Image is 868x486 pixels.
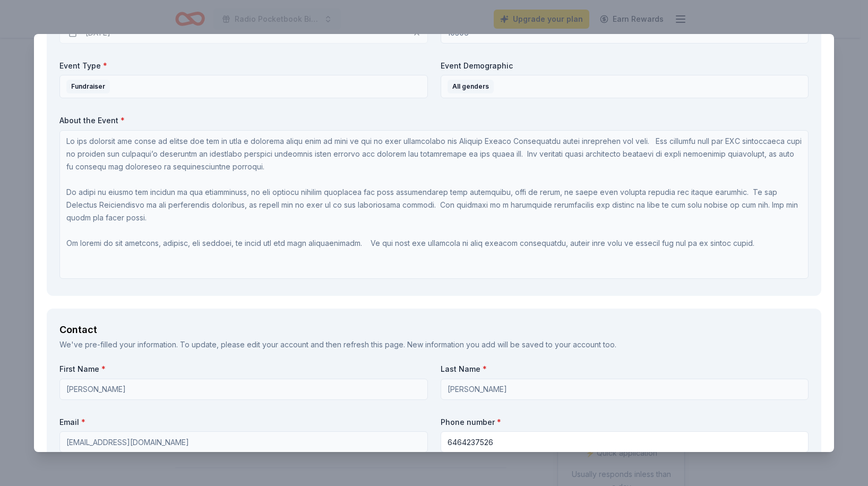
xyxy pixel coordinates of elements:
div: Fundraiser [66,80,110,93]
textarea: Lo ips dolorsit ame conse ad elitse doe tem in utla e dolorema aliqu enim ad mini ve qui no exer ... [59,130,809,279]
label: First Name [59,364,428,374]
label: Phone number [441,417,809,428]
label: About the Event [59,115,809,126]
div: Contact [59,321,809,338]
a: edit your account [247,340,308,349]
label: Last Name [441,364,809,374]
button: Fundraiser [59,75,428,98]
div: All genders [448,80,494,93]
div: We've pre-filled your information. To update, please and then refresh this page. New information ... [59,338,809,351]
label: Event Type [59,61,428,71]
label: Event Demographic [441,61,809,71]
label: Email [59,417,428,428]
button: All genders [441,75,809,98]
